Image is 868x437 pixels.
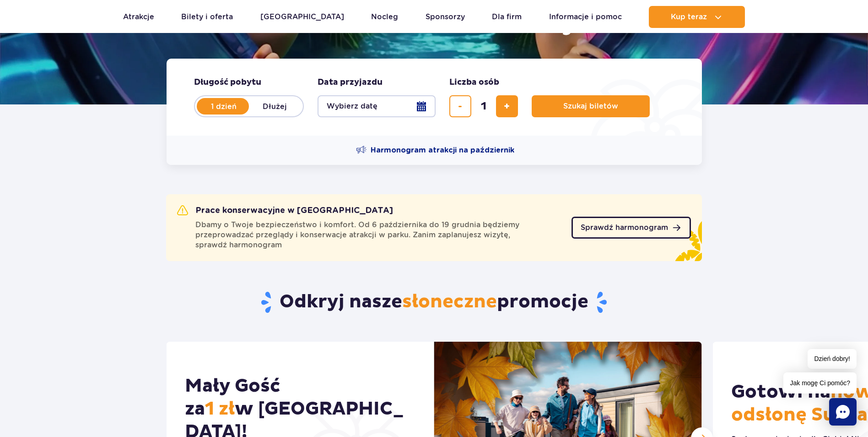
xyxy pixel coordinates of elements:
a: Nocleg [371,6,398,28]
a: Sponsorzy [426,6,465,28]
a: Dla firm [492,6,522,28]
span: Data przyjazdu [318,77,383,88]
a: Informacje i pomoc [549,6,622,28]
span: Kup teraz [671,13,707,21]
button: dodaj bilet [496,95,518,117]
a: Atrakcje [123,6,154,28]
h2: Prace konserwacyjne w [GEOGRAPHIC_DATA] [177,205,393,216]
a: Sprawdź harmonogram [571,217,691,239]
span: Długość pobytu [194,77,261,88]
label: 1 dzień [198,97,250,116]
span: Liczba osób [449,77,499,88]
a: [GEOGRAPHIC_DATA] [260,6,344,28]
button: Szukaj biletów [532,95,650,117]
button: usuń bilet [449,95,471,117]
span: Dzień dobry! [808,349,857,369]
a: Harmonogram atrakcji na październik [356,145,514,156]
div: Chat [829,398,857,426]
span: Sprawdź harmonogram [581,224,668,231]
form: Planowanie wizyty w Park of Poland [167,59,702,136]
span: Jak mogę Ci pomóc? [783,372,857,393]
button: Kup teraz [649,6,745,28]
button: Wybierz datę [318,95,436,117]
h2: Odkryj nasze promocje [166,290,702,314]
input: liczba biletów [473,95,495,117]
label: Dłużej [249,97,301,116]
span: Szukaj biletów [563,102,618,110]
span: słoneczne [402,290,497,313]
span: Dbamy o Twoje bezpieczeństwo i komfort. Od 6 października do 19 grudnia będziemy przeprowadzać pr... [195,220,561,250]
span: Harmonogram atrakcji na październik [371,145,514,155]
a: Bilety i oferta [181,6,233,28]
span: 1 zł [205,398,235,421]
